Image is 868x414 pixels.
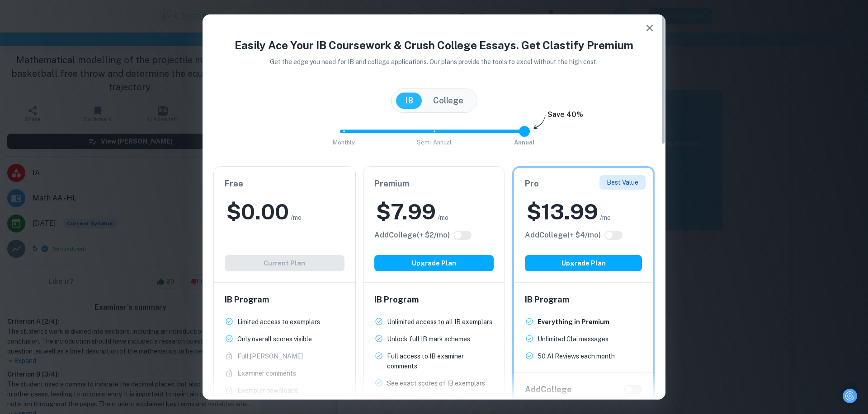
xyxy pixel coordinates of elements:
h6: Click to see all the additional College features. [374,230,450,241]
p: Unlimited Clai messages [538,334,609,344]
button: Upgrade Plan [525,255,642,271]
img: subscription-arrow.svg [533,115,546,130]
p: Full access to IB examiner comments [387,351,494,371]
h6: Free [225,177,344,190]
button: College [424,93,472,109]
h6: IB Program [374,293,494,306]
h6: IB Program [225,293,344,306]
h6: Pro [525,177,642,190]
span: /mo [438,213,448,223]
h2: $ 0.00 [226,197,289,226]
h6: Click to see all the additional College features. [525,230,601,241]
span: Annual [514,139,535,146]
p: Everything in Premium [538,317,609,327]
p: Unlock full IB mark schemes [387,334,470,344]
span: Semi-Annual [417,139,452,146]
h4: Easily Ace Your IB Coursework & Crush College Essays. Get Clastify Premium [213,37,655,53]
p: 50 AI Reviews each month [538,351,615,361]
p: Limited access to exemplars [237,317,320,327]
button: IB [396,93,422,109]
p: Full [PERSON_NAME] [237,351,303,361]
h6: Premium [374,177,494,190]
h2: $ 7.99 [376,197,436,226]
p: Examiner comments [237,368,296,378]
p: Unlimited access to all IB exemplars [387,317,492,327]
h6: Save 40% [547,109,583,125]
h2: $ 13.99 [527,197,598,226]
p: Get the edge you need for IB and college applications. Our plans provide the tools to excel witho... [258,57,611,67]
span: Monthly [333,139,355,146]
button: Upgrade Plan [374,255,494,271]
p: Best Value [607,177,638,187]
span: /mo [291,213,302,223]
span: /mo [600,213,611,223]
h6: IB Program [525,293,642,306]
p: Only overall scores visible [237,334,312,344]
